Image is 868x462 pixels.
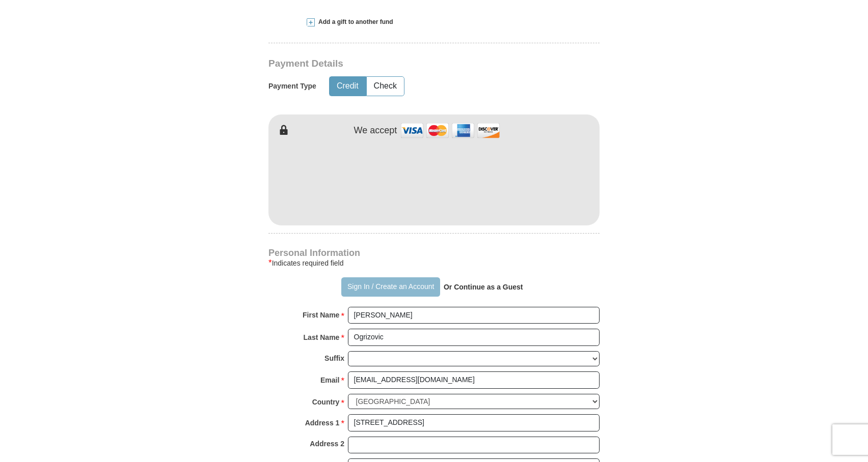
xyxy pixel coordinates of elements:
strong: Suffix [324,351,344,365]
strong: Country [312,395,340,409]
button: Sign In / Create an Account [341,277,440,297]
strong: First Name [303,308,339,322]
strong: Address 1 [305,416,340,430]
strong: Address 2 [310,437,344,451]
h4: We accept [354,125,397,136]
strong: Last Name [304,330,340,344]
button: Check [367,77,404,96]
strong: Email [320,373,339,387]
div: Indicates required field [268,257,600,269]
button: Credit [330,77,366,96]
strong: Or Continue as a Guest [444,283,523,291]
h4: Personal Information [268,249,600,257]
h5: Payment Type [268,82,316,91]
h3: Payment Details [268,58,528,70]
img: credit cards accepted [399,120,501,141]
span: Add a gift to another fund [315,18,393,26]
